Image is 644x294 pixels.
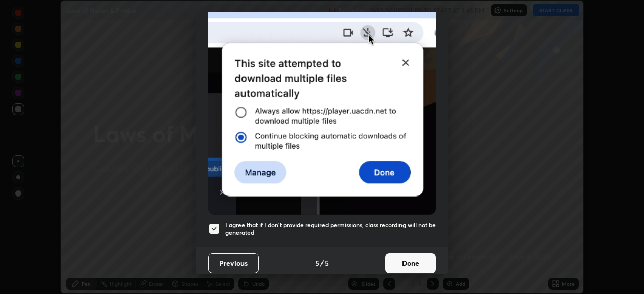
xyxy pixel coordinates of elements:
button: Done [385,253,436,273]
h5: I agree that if I don't provide required permissions, class recording will not be generated [225,221,436,237]
h4: / [320,258,324,268]
h4: 5 [315,258,319,268]
h4: 5 [325,258,329,268]
button: Previous [208,253,259,273]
